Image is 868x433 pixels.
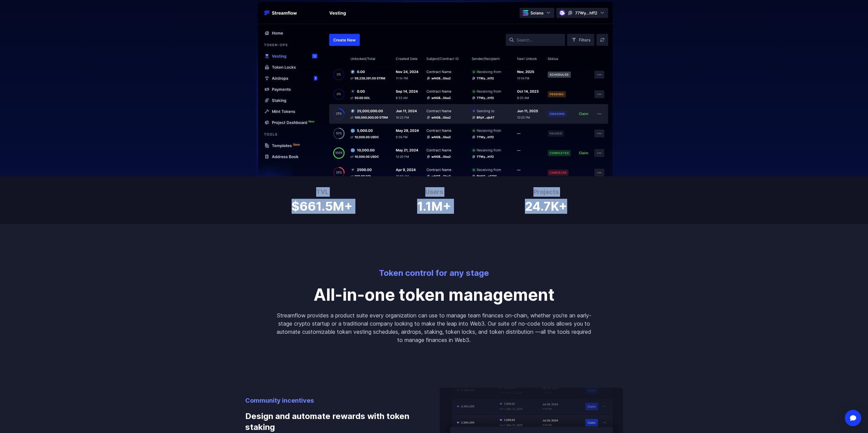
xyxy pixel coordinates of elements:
h3: TVL [292,187,353,197]
p: All-in-one token management [276,287,592,303]
p: Token control for any stage [276,268,592,279]
h1: 1.1M+ [417,197,451,213]
h3: Projects [525,187,567,197]
p: Streamflow provides a product suite every organization can use to manage team finances on-chain, ... [276,311,592,344]
div: Open Intercom Messenger [845,410,861,426]
h1: 24.7K+ [525,197,567,213]
h1: $661.5M+ [292,197,353,213]
h3: Users [417,187,451,197]
p: Community incentives [245,396,418,405]
img: Hero Image [216,0,652,176]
